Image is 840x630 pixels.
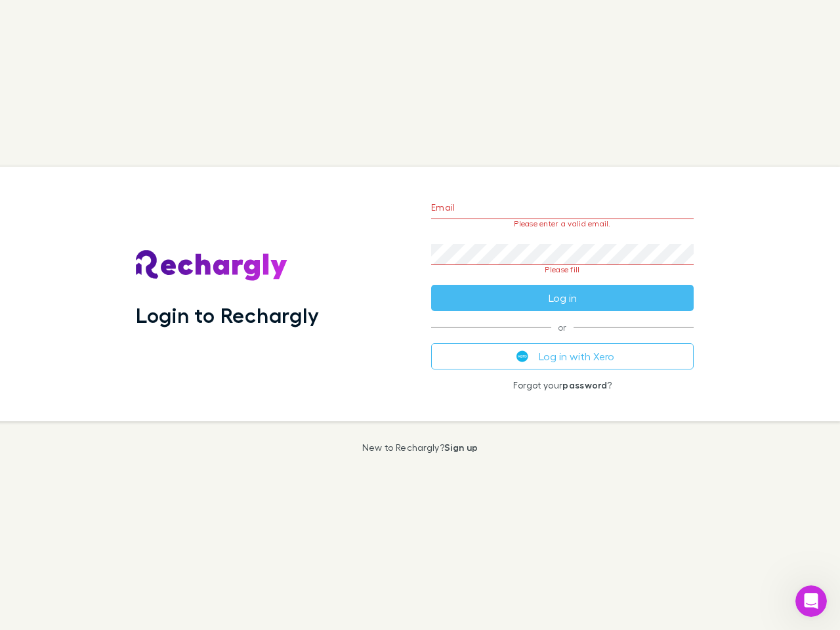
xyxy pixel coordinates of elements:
[431,327,694,327] span: or
[431,265,694,274] p: Please fill
[444,442,478,453] a: Sign up
[431,380,694,390] p: Forgot your ?
[136,303,319,327] h1: Login to Rechargly
[562,379,607,390] a: password
[431,219,694,228] p: Please enter a valid email.
[136,250,288,282] img: Rechargly's Logo
[795,585,827,617] iframe: Intercom live chat
[431,285,694,311] button: Log in
[362,442,478,453] p: New to Rechargly?
[516,350,528,362] img: Xero's logo
[431,343,694,369] button: Log in with Xero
